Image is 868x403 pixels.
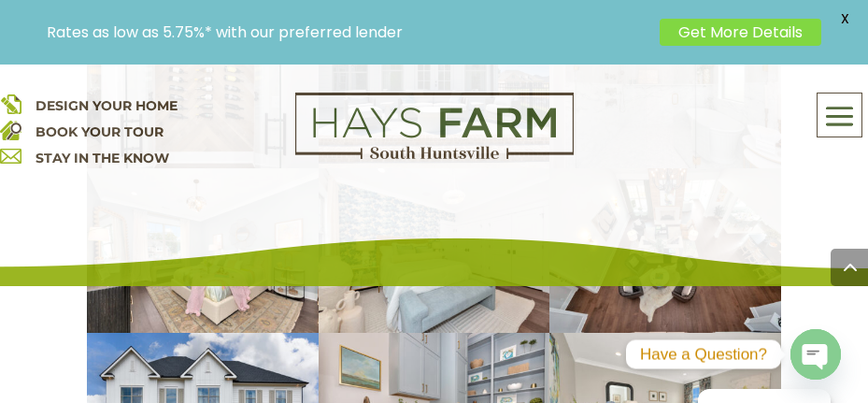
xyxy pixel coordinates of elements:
a: STAY IN THE KNOW [36,150,169,166]
img: Logo [295,93,574,160]
a: hays farm homes huntsville development [295,147,574,164]
span: X [831,5,859,33]
a: Get More Details [660,19,821,46]
p: Rates as low as 5.75%* with our preferred lender [47,23,650,41]
a: BOOK YOUR TOUR [36,123,164,140]
a: DESIGN YOUR HOME [36,97,178,114]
